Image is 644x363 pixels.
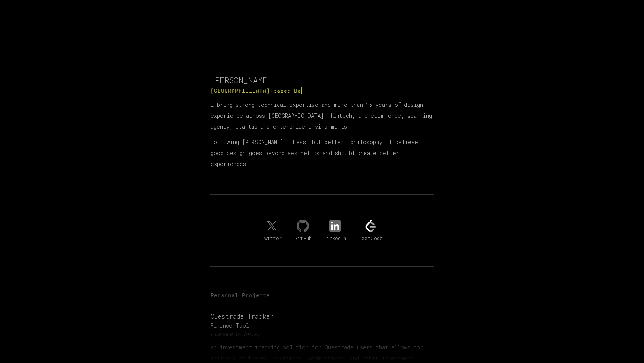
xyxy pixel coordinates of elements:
h2: Personal Projects [210,291,434,299]
h3: Questrade Tracker [210,312,434,321]
img: Github [297,220,309,232]
img: LinkedIn [329,220,341,232]
p: I bring strong technical expertise and more than 15 years of design experience across [GEOGRAPHIC... [210,99,434,132]
img: LeetCode [365,220,377,232]
a: Twitter [262,220,282,241]
span: D e [294,87,301,94]
img: Twitter [266,220,278,232]
p: Finance Tool [210,322,434,330]
p: Following [PERSON_NAME]' "Less, but better" philosophy, I believe good design goes beyond aesthet... [210,137,434,169]
p: Launched in [DATE] [210,331,434,337]
a: LinkedIn [324,220,346,241]
a: GitHub [294,220,312,241]
h2: [GEOGRAPHIC_DATA]-based [210,87,434,95]
a: LeetCode [359,220,383,241]
h1: [PERSON_NAME] [210,75,434,86]
span: ▎ [301,87,305,94]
